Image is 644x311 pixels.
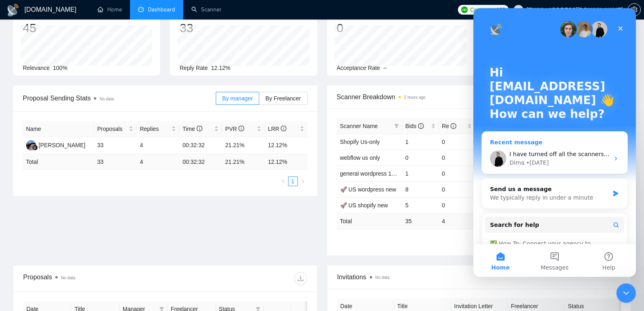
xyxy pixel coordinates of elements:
[26,140,36,150] img: AA
[179,137,222,154] td: 00:32:32
[418,123,424,129] span: info-circle
[36,150,51,159] div: Dima
[53,150,76,159] div: • [DATE]
[439,150,475,165] td: 0
[67,257,95,262] span: Messages
[137,154,179,170] td: 4
[375,275,390,280] span: No data
[442,123,457,129] span: Re
[148,6,175,13] span: Dashboard
[439,181,475,197] td: 0
[402,150,439,165] td: 0
[265,154,307,170] td: 12.12 %
[53,65,67,71] span: 100%
[278,176,288,186] button: left
[225,126,244,132] span: PVR
[26,141,85,148] a: AA[PERSON_NAME]
[439,197,475,213] td: 0
[23,20,100,36] div: 45
[222,154,265,170] td: 21.21 %
[39,141,85,150] div: [PERSON_NAME]
[402,181,439,197] td: 8
[383,65,387,71] span: --
[340,170,403,177] a: general wordpress 100%
[180,20,228,36] div: 33
[94,121,137,137] th: Proposals
[337,65,380,71] span: Acceptance Rate
[23,272,165,285] div: Proposals
[54,236,108,269] button: Messages
[288,177,297,186] a: 1
[100,97,114,101] span: No data
[337,272,621,282] span: Invitations
[439,134,475,150] td: 0
[222,95,253,102] span: By manager
[340,154,380,161] a: webflow us only
[23,121,94,137] th: Name
[94,154,137,170] td: 33
[628,7,641,13] a: setting
[137,121,179,137] th: Replies
[12,209,151,225] button: Search for help
[628,3,641,16] button: setting
[12,228,151,252] div: ✅ How To: Connect your agency to [DOMAIN_NAME]
[404,95,426,100] time: 2 hours ago
[298,176,308,186] li: Next Page
[340,123,378,129] span: Scanner Name
[239,126,244,131] span: info-circle
[473,8,636,277] iframe: Intercom live chat
[300,179,305,184] span: right
[340,202,388,209] a: 🚀 US shopify new
[405,123,424,129] span: Bids
[294,272,307,285] button: download
[265,137,307,154] td: 12.12%
[17,185,136,194] div: We typically reply in under a minute
[470,5,494,14] span: Connects:
[23,154,94,170] td: Total
[191,6,221,13] a: searchScanner
[337,20,386,36] div: 0
[97,124,127,133] span: Proposals
[140,13,154,28] div: Close
[439,213,475,229] td: 4
[36,143,468,149] span: I have turned off all the scanners due to bugs that I have showed earlier, let me know once auto ...
[340,186,396,193] a: 🚀 US wordpress new
[265,95,301,102] span: By Freelancer
[461,7,468,13] img: upwork-logo.png
[298,176,308,186] button: right
[179,154,222,170] td: 00:32:32
[108,236,163,269] button: Help
[94,137,137,154] td: 33
[211,65,230,71] span: 12.12%
[295,275,307,282] span: download
[394,124,399,128] span: filter
[451,123,456,129] span: info-circle
[628,7,640,13] span: setting
[402,165,439,181] td: 1
[18,257,36,262] span: Home
[17,177,136,185] div: Send us a message
[32,145,38,150] img: gigradar-bm.png
[180,65,208,71] span: Reply Rate
[278,176,288,186] li: Previous Page
[340,139,380,145] a: Shopify Us-only
[23,65,50,71] span: Relevance
[281,126,286,131] span: info-circle
[138,7,144,12] span: dashboard
[288,176,298,186] li: 1
[140,124,170,133] span: Replies
[616,283,636,303] iframe: Intercom live chat
[61,276,75,280] span: No data
[496,5,505,14] span: 133
[222,137,265,154] td: 21.21%
[197,126,202,131] span: info-circle
[439,165,475,181] td: 0
[402,134,439,150] td: 1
